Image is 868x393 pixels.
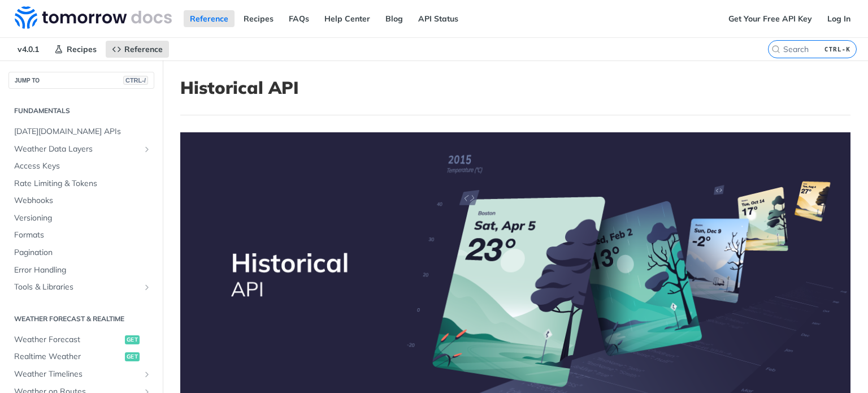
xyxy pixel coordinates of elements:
[15,6,172,29] img: Tomorrow.io Weather API Docs
[14,369,140,380] span: Weather Timelines
[771,45,780,54] svg: Search
[14,178,151,189] span: Rate Limiting & Tokens
[8,72,154,89] button: JUMP TOCTRL-/
[379,10,409,27] a: Blog
[8,366,154,383] a: Weather TimelinesShow subpages for Weather Timelines
[8,192,154,209] a: Webhooks
[8,123,154,140] a: [DATE][DOMAIN_NAME] APIs
[8,348,154,365] a: Realtime Weatherget
[124,44,163,54] span: Reference
[106,41,169,58] a: Reference
[14,230,151,241] span: Formats
[8,262,154,279] a: Error Handling
[821,10,857,27] a: Log In
[11,41,45,58] span: v4.0.1
[14,351,122,362] span: Realtime Weather
[8,106,154,116] h2: Fundamentals
[142,370,151,379] button: Show subpages for Weather Timelines
[8,314,154,324] h2: Weather Forecast & realtime
[123,76,148,85] span: CTRL-/
[8,227,154,244] a: Formats
[48,41,103,58] a: Recipes
[14,247,151,258] span: Pagination
[722,10,818,27] a: Get Your Free API Key
[8,244,154,261] a: Pagination
[14,265,151,276] span: Error Handling
[412,10,465,27] a: API Status
[142,145,151,154] button: Show subpages for Weather Data Layers
[8,175,154,192] a: Rate Limiting & Tokens
[14,195,151,206] span: Webhooks
[822,44,853,55] kbd: CTRL-K
[184,10,235,27] a: Reference
[8,279,154,296] a: Tools & LibrariesShow subpages for Tools & Libraries
[14,144,140,155] span: Weather Data Layers
[237,10,280,27] a: Recipes
[125,352,140,361] span: get
[14,334,122,346] span: Weather Forecast
[142,283,151,292] button: Show subpages for Tools & Libraries
[8,158,154,175] a: Access Keys
[8,141,154,158] a: Weather Data LayersShow subpages for Weather Data Layers
[318,10,376,27] a: Help Center
[8,331,154,348] a: Weather Forecastget
[180,77,850,98] h1: Historical API
[125,335,140,344] span: get
[8,210,154,227] a: Versioning
[283,10,315,27] a: FAQs
[14,161,151,172] span: Access Keys
[14,126,151,137] span: [DATE][DOMAIN_NAME] APIs
[14,213,151,224] span: Versioning
[14,282,140,293] span: Tools & Libraries
[67,44,97,54] span: Recipes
